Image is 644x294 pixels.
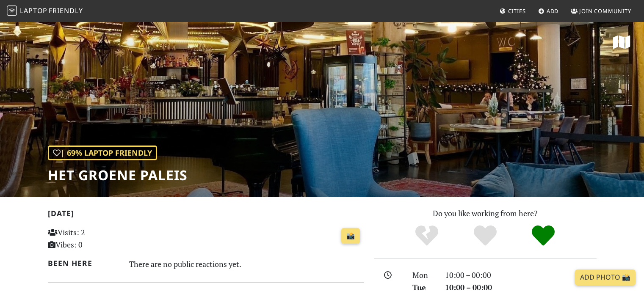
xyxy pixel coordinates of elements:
div: Yes [456,224,514,247]
p: Do you like working from here? [374,207,597,220]
span: Join Community [579,7,631,15]
span: Laptop [20,6,47,15]
h2: [DATE] [48,209,364,221]
a: 📸 [341,228,360,244]
div: Definitely! [514,224,572,247]
h1: Het Groene Paleis [48,167,188,183]
img: LaptopFriendly [7,5,17,16]
div: Mon [407,269,439,281]
a: Add Photo 📸 [575,269,636,286]
div: 10:00 – 00:00 [440,269,602,281]
div: There are no public reactions yet. [129,257,364,271]
a: Cities [496,3,529,19]
p: Visits: 2 Vibes: 0 [48,226,146,251]
div: No [398,224,456,247]
span: Add [547,7,559,15]
div: | 69% Laptop Friendly [48,146,157,160]
a: Join Community [567,3,635,19]
span: Friendly [49,6,83,15]
a: LaptopFriendly LaptopFriendly [7,4,83,19]
div: 10:00 – 00:00 [440,281,602,294]
span: Cities [508,7,526,15]
h2: Been here [48,259,119,268]
div: Tue [407,281,439,294]
a: Add [535,3,562,19]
